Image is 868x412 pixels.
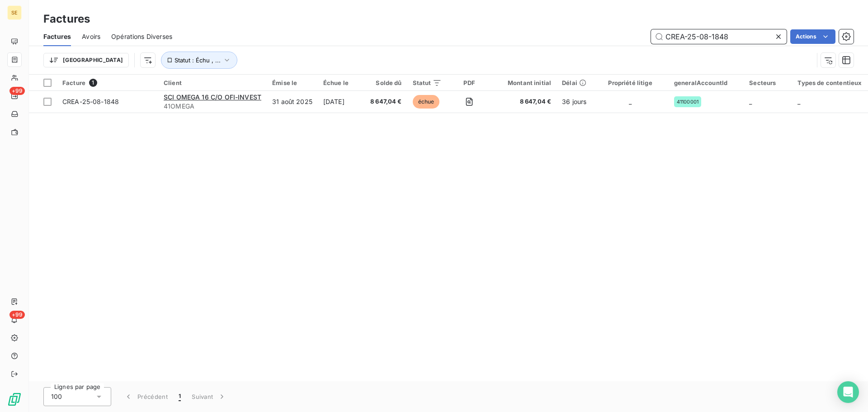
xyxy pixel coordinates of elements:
[164,93,261,101] span: SCI OMEGA 16 C/O OFI-INVEST
[173,387,186,406] button: 1
[749,98,752,105] span: _
[677,99,698,104] span: 41100001
[837,381,859,403] div: Open Intercom Messenger
[111,32,172,41] span: Opérations Diverses
[557,91,592,113] td: 36 jours
[186,387,232,406] button: Suivant
[82,32,100,41] span: Avoirs
[790,29,835,44] button: Actions
[43,11,90,27] h3: Factures
[161,52,237,69] button: Statut : Échu , ...
[9,311,25,319] span: +99
[43,53,129,67] button: [GEOGRAPHIC_DATA]
[413,79,442,86] div: Statut
[7,392,22,407] img: Logo LeanPay
[629,98,632,105] span: _
[9,87,25,95] span: +99
[164,79,261,86] div: Client
[749,79,787,86] div: Secteurs
[413,95,440,109] span: échue
[164,102,261,111] span: 41OMEGA
[370,97,402,106] span: 8 647,04 €
[179,392,181,401] span: 1
[453,79,486,86] div: PDF
[175,57,221,64] span: Statut : Échu , ...
[674,79,738,86] div: generalAccountId
[497,97,551,106] span: 8 647,04 €
[323,79,359,86] div: Échue le
[118,387,173,406] button: Précédent
[89,79,97,87] span: 1
[797,98,800,105] span: _
[272,79,312,86] div: Émise le
[62,98,119,105] span: CREA-25-08-1848
[497,79,551,86] div: Montant initial
[597,79,663,86] div: Propriété litige
[7,5,22,20] div: SE
[43,32,71,41] span: Factures
[51,392,62,401] span: 100
[370,79,402,86] div: Solde dû
[267,91,318,113] td: 31 août 2025
[62,79,85,86] span: Facture
[562,79,586,86] div: Délai
[318,91,365,113] td: [DATE]
[651,29,787,44] input: Rechercher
